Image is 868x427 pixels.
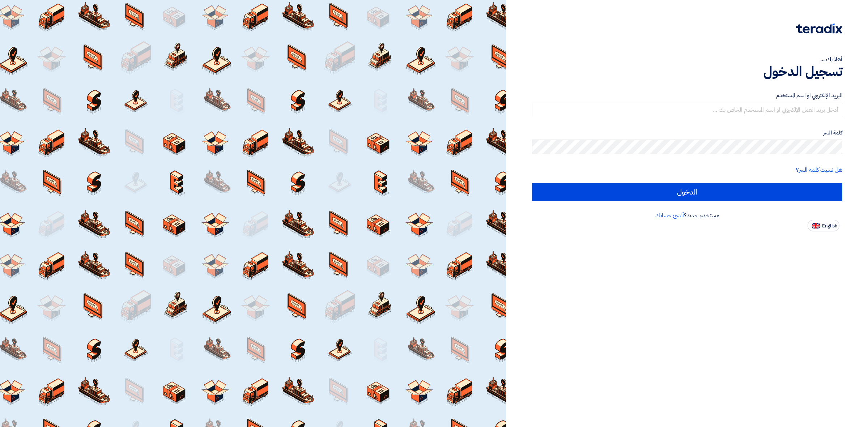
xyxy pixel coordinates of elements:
a: هل نسيت كلمة السر؟ [796,166,842,174]
h1: تسجيل الدخول [532,64,842,80]
label: البريد الإلكتروني او اسم المستخدم [532,91,842,100]
a: أنشئ حسابك [655,211,684,220]
img: Teradix logo [796,24,842,34]
label: كلمة السر [532,129,842,137]
input: الدخول [532,183,842,201]
button: English [808,220,839,231]
span: English [822,223,837,229]
div: مستخدم جديد؟ [532,211,842,220]
img: en-US.png [812,223,820,229]
input: أدخل بريد العمل الإلكتروني او اسم المستخدم الخاص بك ... [532,103,842,117]
div: أهلا بك ... [532,55,842,64]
